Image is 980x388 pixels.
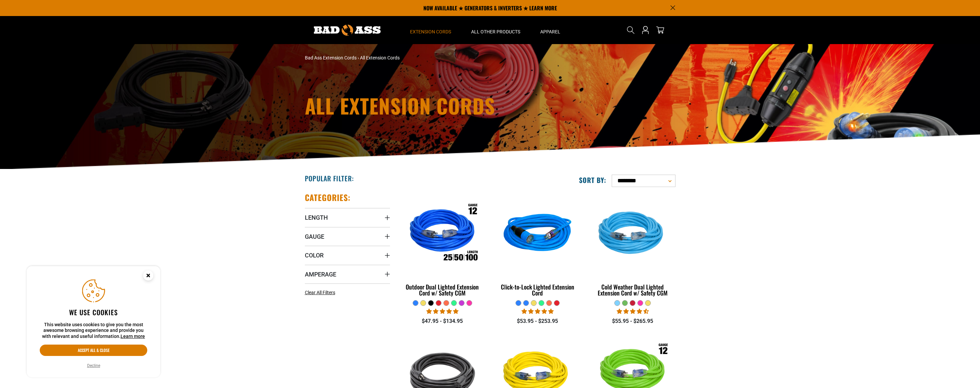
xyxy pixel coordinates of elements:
span: Length [305,214,328,221]
span: Apparel [540,29,560,35]
summary: Apparel [530,16,570,44]
h2: Popular Filter: [305,174,354,183]
div: $53.95 - $253.95 [495,317,580,325]
a: Clear All Filters [305,289,338,296]
p: This website uses cookies to give you the most awesome browsing experience and provide you with r... [40,322,147,340]
span: 4.62 stars [617,308,649,315]
summary: Amperage [305,265,390,283]
summary: Search [625,25,636,35]
nav: breadcrumbs [305,54,549,61]
span: All Extension Cords [360,55,400,60]
img: blue [496,196,580,272]
span: Extension Cords [410,29,451,35]
div: $55.95 - $265.95 [590,317,675,325]
h2: We use cookies [40,308,147,317]
div: Click-to-Lock Lighted Extension Cord [495,284,580,296]
div: Cold Weather Dual Lighted Extension Cord w/ Safety CGM [590,284,675,296]
span: All Other Products [471,29,520,35]
summary: Gauge [305,227,390,246]
span: Amperage [305,270,336,278]
a: Light Blue Cold Weather Dual Lighted Extension Cord w/ Safety CGM [590,192,675,300]
span: Gauge [305,233,324,240]
label: Sort by: [579,176,606,184]
img: Light Blue [591,196,675,272]
a: Outdoor Dual Lighted Extension Cord w/ Safety CGM Outdoor Dual Lighted Extension Cord w/ Safety CGM [400,192,485,300]
summary: Color [305,246,390,264]
h2: Categories: [305,192,351,203]
button: Accept all & close [40,345,147,356]
span: 4.87 stars [522,308,554,315]
span: Color [305,251,324,259]
h1: All Extension Cords [305,95,549,116]
aside: Cookie Consent [27,266,160,378]
div: $47.95 - $134.95 [400,317,485,325]
a: blue Click-to-Lock Lighted Extension Cord [495,192,580,300]
span: › [358,55,359,60]
summary: Extension Cords [400,16,461,44]
span: Clear All Filters [305,290,335,295]
span: 4.81 stars [426,308,458,315]
img: Bad Ass Extension Cords [314,25,381,36]
img: Outdoor Dual Lighted Extension Cord w/ Safety CGM [400,196,484,272]
div: Outdoor Dual Lighted Extension Cord w/ Safety CGM [400,284,485,296]
button: Decline [85,362,102,369]
summary: Length [305,208,390,227]
a: Bad Ass Extension Cords [305,55,357,60]
summary: All Other Products [461,16,530,44]
a: Learn more [121,334,145,339]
